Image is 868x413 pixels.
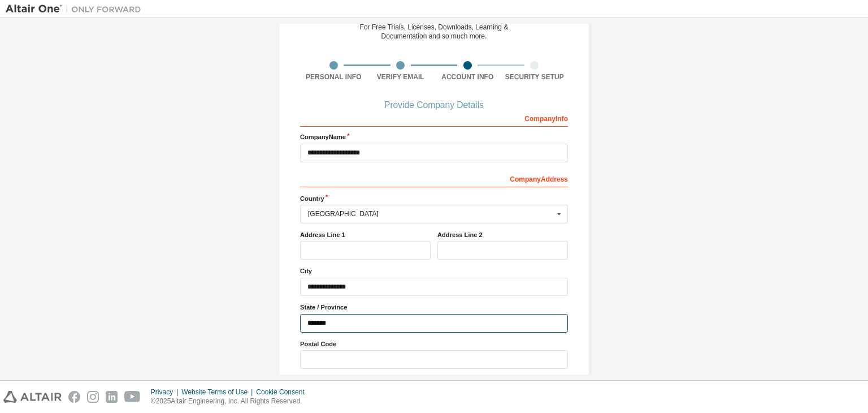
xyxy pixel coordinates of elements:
div: Cookie Consent [256,388,311,397]
div: Company Address [300,169,568,187]
label: Country [300,194,568,203]
div: For Free Trials, Licenses, Downloads, Learning & Documentation and so much more. [360,23,509,41]
p: © 2025 Altair Engineering, Inc. All Rights Reserved. [151,397,311,406]
div: Verify Email [367,72,435,81]
div: Account Info [434,72,501,81]
div: Security Setup [501,72,568,81]
img: Altair One [6,3,147,15]
div: Website Terms of Use [181,388,256,397]
label: Postal Code [300,339,568,349]
label: Company Name [300,132,568,141]
img: facebook.svg [68,391,80,403]
div: [GEOGRAPHIC_DATA] [308,210,554,217]
div: Privacy [151,388,181,397]
div: Provide Company Details [300,102,568,109]
label: Address Line 2 [437,230,568,239]
label: State / Province [300,303,568,312]
label: Address Line 1 [300,230,431,239]
label: City [300,266,568,276]
img: youtube.svg [124,391,141,403]
img: linkedin.svg [106,391,118,403]
div: Company Info [300,109,568,127]
img: instagram.svg [87,391,99,403]
img: altair_logo.svg [3,391,62,403]
div: Personal Info [300,72,367,81]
